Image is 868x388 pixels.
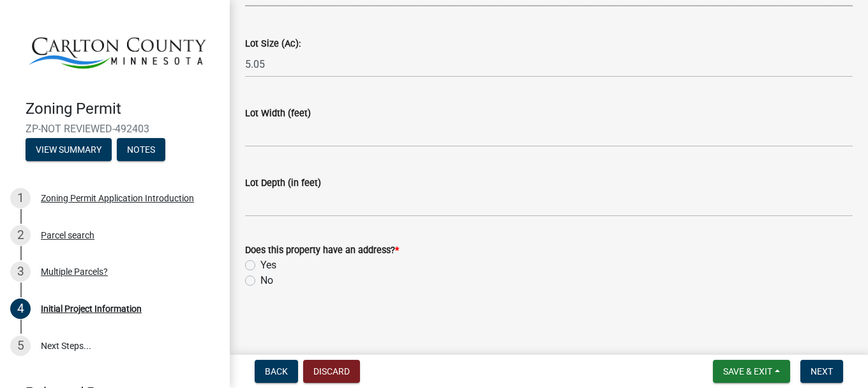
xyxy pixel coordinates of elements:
label: Lot Depth (in feet) [245,179,321,188]
img: Carlton County, Minnesota [26,13,209,86]
div: Parcel search [41,231,94,240]
div: 4 [10,299,31,319]
div: Initial Project Information [41,304,142,313]
label: Yes [260,258,276,273]
div: Multiple Parcels? [41,267,108,276]
span: Save & Exit [723,366,772,376]
button: View Summary [26,138,112,161]
div: 1 [10,188,31,208]
h4: Zoning Permit [26,100,220,118]
div: 3 [10,261,31,282]
button: Notes [117,138,165,161]
label: Lot Width (feet) [245,109,311,118]
wm-modal-confirm: Notes [117,146,165,156]
button: Save & Exit [713,360,790,383]
div: 2 [10,225,31,245]
div: Zoning Permit Application Introduction [41,194,194,203]
label: Lot Size (Ac): [245,40,301,49]
wm-modal-confirm: Summary [26,146,112,156]
button: Next [800,360,843,383]
span: Next [811,366,833,376]
span: Back [265,366,288,376]
label: Does this property have an address? [245,246,399,255]
span: ZP-NOT REVIEWED-492403 [26,123,204,135]
div: 5 [10,336,31,356]
label: No [260,273,273,288]
button: Discard [303,360,360,383]
button: Back [255,360,298,383]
